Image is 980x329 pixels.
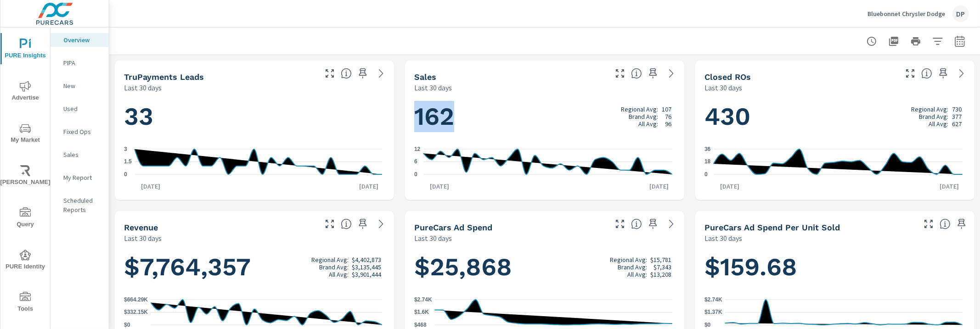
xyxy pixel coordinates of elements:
p: Regional Avg: [621,106,658,113]
p: Brand Avg: [319,263,349,271]
p: 627 [952,120,962,128]
p: Last 30 days [414,82,452,93]
text: $1.6K [414,309,429,316]
div: Fixed Ops [51,125,109,139]
h1: 162 [414,101,675,132]
text: $2.74K [414,296,432,303]
p: All Avg: [627,271,647,278]
text: 0 [124,171,127,178]
div: DP [952,6,969,22]
p: [DATE] [423,182,456,191]
h1: $159.68 [704,251,965,283]
span: Average cost of advertising per each vehicle sold at the dealer over the selected date range. The... [940,218,951,229]
p: All Avg: [638,120,658,128]
p: All Avg: [929,120,948,128]
text: $0 [124,322,130,328]
button: Apply Filters [929,32,947,50]
h1: 33 [124,101,385,132]
p: PIPA [63,58,101,67]
span: [PERSON_NAME] [3,165,47,188]
a: See more details in report [374,66,389,81]
a: See more details in report [954,66,969,81]
p: Regional Avg: [610,256,647,263]
text: 36 [704,146,711,152]
p: Overview [63,35,101,45]
p: Regional Avg: [911,106,948,113]
span: The number of truPayments leads. [341,68,352,79]
p: Brand Avg: [618,263,647,271]
p: Last 30 days [124,82,162,93]
span: Save this to your personalized report [954,217,969,231]
span: Tools [3,292,47,314]
p: $3,901,444 [352,271,381,278]
text: $2.74K [704,296,722,303]
p: 96 [665,120,671,128]
p: New [63,81,101,90]
p: [DATE] [135,182,167,191]
p: Sales [63,150,101,159]
text: 0 [414,171,417,178]
text: $0 [704,322,711,328]
div: Sales [51,148,109,162]
span: My Market [3,123,47,145]
p: 730 [952,106,962,113]
p: [DATE] [714,182,746,191]
text: 12 [414,146,421,152]
text: $332.15K [124,309,148,316]
div: Overview [51,33,109,47]
h5: Revenue [124,223,158,232]
span: Save this to your personalized report [355,217,370,231]
span: Advertise [3,81,47,103]
p: Last 30 days [124,233,162,244]
span: Total cost of media for all PureCars channels for the selected dealership group over the selected... [631,218,642,229]
text: $664.29K [124,296,148,303]
p: 377 [952,113,962,120]
p: Brand Avg: [919,113,948,120]
h5: truPayments Leads [124,72,204,82]
a: See more details in report [664,217,679,231]
p: Scheduled Reports [63,196,101,214]
p: Regional Avg: [311,256,349,263]
p: My Report [63,173,101,182]
div: Used [51,102,109,116]
text: 6 [414,159,417,165]
h5: PureCars Ad Spend [414,223,492,232]
p: All Avg: [329,271,349,278]
button: Select Date Range [951,32,969,50]
text: 0 [704,171,708,178]
h5: Sales [414,72,436,82]
p: Last 30 days [704,233,742,244]
p: 76 [665,113,671,120]
p: Fixed Ops [63,127,101,136]
button: "Export Report to PDF" [884,32,903,50]
span: Save this to your personalized report [936,66,951,81]
p: $4,402,873 [352,256,381,263]
div: My Report [51,171,109,184]
text: 18 [704,159,711,165]
span: Number of vehicles sold by the dealership over the selected date range. [Source: This data is sou... [631,68,642,79]
p: Brand Avg: [629,113,658,120]
span: Save this to your personalized report [355,66,370,81]
p: [DATE] [643,182,675,191]
p: $7,343 [653,263,671,271]
text: $1.37K [704,309,722,316]
span: Query [3,207,47,230]
text: $468 [414,322,427,328]
button: Make Fullscreen [613,66,627,81]
h5: Closed ROs [704,72,751,82]
span: PURE Insights [3,39,47,61]
h5: PureCars Ad Spend Per Unit Sold [704,223,840,232]
h1: $25,868 [414,251,675,283]
span: Save this to your personalized report [646,66,660,81]
button: Make Fullscreen [903,66,918,81]
button: Make Fullscreen [322,217,337,231]
div: Scheduled Reports [51,194,109,217]
div: New [51,79,109,93]
text: 1.5 [124,159,132,165]
span: Number of Repair Orders Closed by the selected dealership group over the selected time range. [So... [921,68,932,79]
p: Last 30 days [414,233,452,244]
p: [DATE] [353,182,385,191]
div: PIPA [51,56,109,70]
p: [DATE] [933,182,965,191]
span: PURE Identity [3,250,47,272]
